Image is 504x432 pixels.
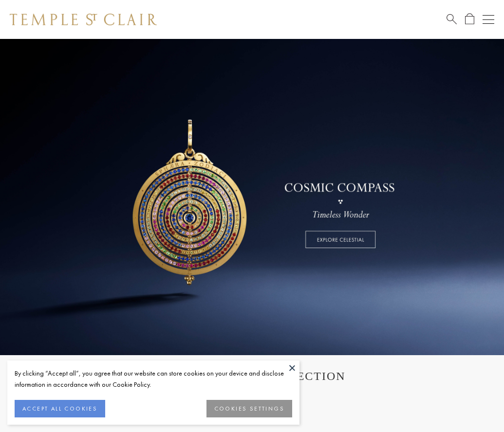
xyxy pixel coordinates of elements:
a: Search [447,13,457,25]
img: Temple St. Clair [10,14,157,25]
button: COOKIES SETTINGS [206,400,292,417]
button: Open navigation [483,14,494,25]
button: ACCEPT ALL COOKIES [15,400,105,417]
div: By clicking “Accept all”, you agree that our website can store cookies on your device and disclos... [15,368,292,390]
a: Open Shopping Bag [465,13,474,25]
